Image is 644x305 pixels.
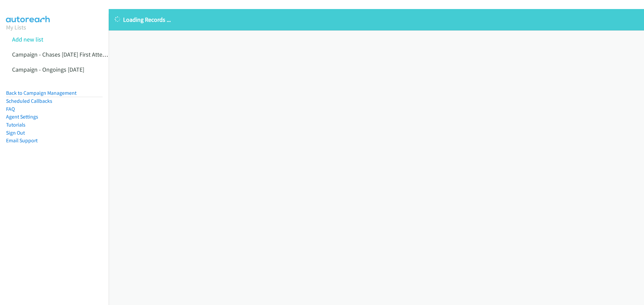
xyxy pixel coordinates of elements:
a: Email Support [6,137,38,144]
a: Tutorials [6,122,25,128]
a: Agent Settings [6,113,38,120]
a: Scheduled Callbacks [6,98,52,104]
a: Campaign - Chases [DATE] First Attempts [12,51,115,58]
a: Sign Out [6,130,25,136]
a: My Lists [6,23,26,31]
a: Back to Campaign Management [6,90,76,96]
p: Loading Records ... [115,15,638,24]
a: Campaign - Ongoings [DATE] [12,66,84,73]
a: FAQ [6,106,15,112]
a: Add new list [12,35,43,43]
